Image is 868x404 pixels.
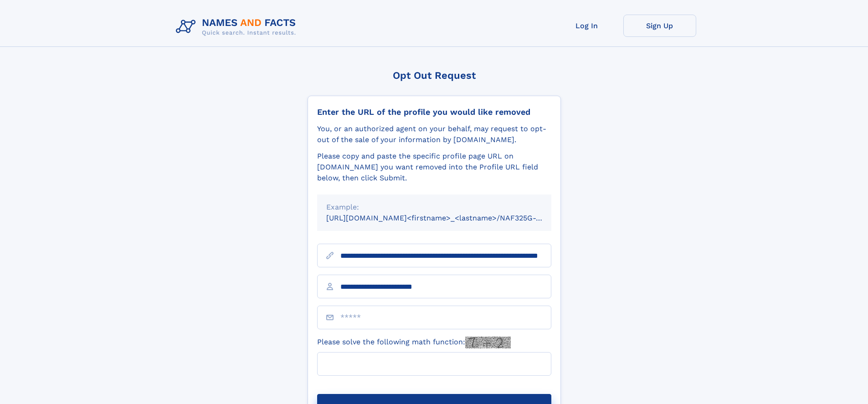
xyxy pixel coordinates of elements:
[317,151,551,184] div: Please copy and paste the specific profile page URL on [DOMAIN_NAME] you want removed into the Pr...
[317,337,511,348] label: Please solve the following math function:
[550,15,623,37] a: Log In
[326,202,542,213] div: Example:
[326,214,569,222] small: [URL][DOMAIN_NAME]<firstname>_<lastname>/NAF325G-xxxxxxxx
[308,70,561,81] div: Opt Out Request
[623,15,696,37] a: Sign Up
[317,107,551,117] div: Enter the URL of the profile you would like removed
[317,123,551,145] div: You, or an authorized agent on your behalf, may request to opt-out of the sale of your informatio...
[172,15,303,39] img: Logo Names and Facts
